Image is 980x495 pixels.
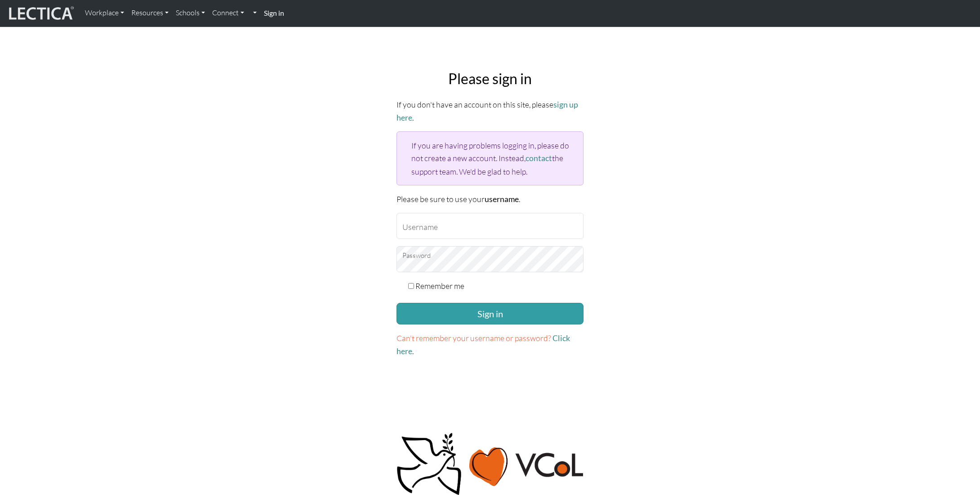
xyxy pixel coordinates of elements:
[396,332,584,358] p: .
[81,4,128,22] a: Workplace
[396,98,584,124] p: If you don't have an account on this site, please .
[264,9,284,17] strong: Sign in
[172,4,209,22] a: Schools
[396,193,584,206] p: Please be sure to use your .
[396,333,551,343] span: Can't remember your username or password?
[415,279,464,292] label: Remember me
[260,4,288,23] a: Sign in
[526,153,552,163] a: contact
[396,303,584,324] button: Sign in
[209,4,248,22] a: Connect
[485,194,519,204] strong: username
[396,131,584,185] div: If you are having problems logging in, please do not create a new account. Instead, the support t...
[7,5,74,22] img: lecticalive
[396,213,584,239] input: Username
[396,70,584,87] h2: Please sign in
[128,4,172,22] a: Resources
